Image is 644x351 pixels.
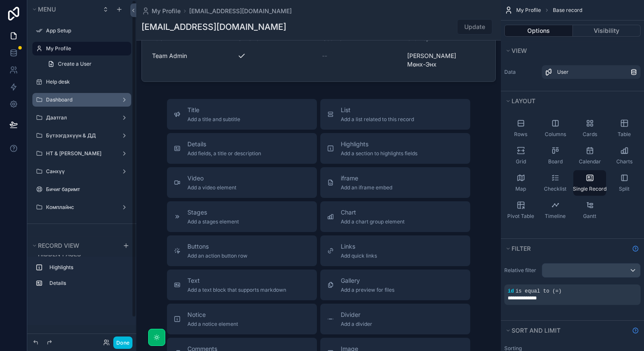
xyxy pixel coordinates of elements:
[46,45,126,52] label: My Profile
[43,57,131,71] a: Create a User
[113,336,132,349] button: Done
[579,158,601,165] span: Calendar
[632,245,639,252] svg: Show help information
[46,78,126,85] label: Help desk
[141,21,286,33] h1: [EMAIL_ADDRESS][DOMAIN_NAME]
[46,132,114,139] label: Бүтээгдэхүүн & ДД
[542,65,641,79] a: User
[46,168,114,175] label: Санхүү
[516,7,541,14] span: My Profile
[548,158,563,165] span: Board
[539,197,572,223] button: Timeline
[58,61,92,67] span: Create a User
[573,186,607,192] span: Single Record
[504,95,635,107] button: Layout
[618,131,631,138] span: Table
[152,7,181,15] span: My Profile
[46,27,126,34] label: App Setup
[504,243,629,255] button: Filter
[27,257,136,299] div: scrollable content
[504,69,538,75] label: Data
[632,327,639,334] svg: Show help information
[46,186,126,193] label: Бичиг баримт
[608,143,641,168] button: Charts
[507,213,534,220] span: Pivot Table
[512,327,561,334] span: Sort And Limit
[616,158,632,165] span: Charts
[573,25,641,37] button: Visibility
[504,143,537,168] button: Grid
[544,186,566,192] span: Checklist
[504,170,537,196] button: Map
[49,264,124,271] label: Highlights
[516,158,526,165] span: Grid
[504,116,537,141] button: Rows
[38,242,79,249] span: Record view
[38,6,56,13] span: Menu
[46,114,114,121] label: Даатгал
[553,7,582,14] span: Base record
[504,325,629,336] button: Sort And Limit
[539,143,572,168] button: Board
[608,170,641,196] button: Split
[46,150,114,157] label: НТ & [PERSON_NAME]
[49,280,124,287] label: Details
[46,96,114,103] label: Dashboard
[573,116,606,141] button: Cards
[573,197,606,223] button: Gantt
[31,3,97,15] button: Menu
[189,7,292,15] a: [EMAIL_ADDRESS][DOMAIN_NAME]
[508,288,514,294] span: id
[557,69,569,75] span: User
[512,97,535,104] span: Layout
[619,186,630,192] span: Split
[512,47,527,54] span: View
[515,288,561,294] span: is equal to (=)
[141,7,181,15] a: My Profile
[515,186,526,192] span: Map
[583,213,596,220] span: Gantt
[583,131,597,138] span: Cards
[31,240,118,252] button: Record view
[504,267,538,274] label: Relative filter
[545,131,566,138] span: Columns
[608,116,641,141] button: Table
[539,170,572,196] button: Checklist
[573,170,606,196] button: Single Record
[545,213,566,220] span: Timeline
[573,143,606,168] button: Calendar
[512,245,531,252] span: Filter
[504,197,537,223] button: Pivot Table
[504,25,573,37] button: Options
[514,131,527,138] span: Rows
[46,204,114,211] label: Комплайнс
[504,45,635,57] button: View
[539,116,572,141] button: Columns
